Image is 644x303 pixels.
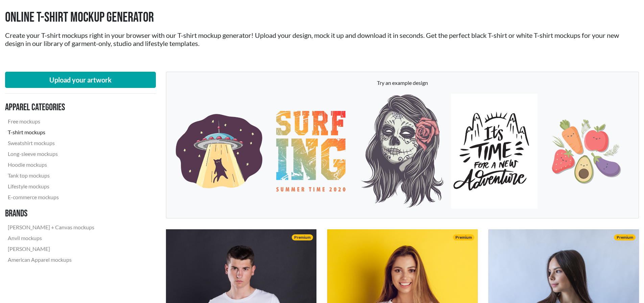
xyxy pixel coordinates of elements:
a: Tank top mockups [5,170,97,181]
a: T-shirt mockups [5,127,97,138]
span: Premium [614,234,635,240]
a: Long-sleeve mockups [5,148,97,159]
a: Hoodie mockups [5,159,97,170]
a: Anvil mockups [5,233,97,243]
a: Sweatshirt mockups [5,138,97,148]
span: Premium [453,234,474,240]
h3: Apparel categories [5,102,97,113]
a: [PERSON_NAME] + Canvas mockups [5,222,97,233]
a: American Apparel mockups [5,254,97,265]
button: Upload your artwork [5,72,156,88]
span: Premium [292,234,313,240]
h1: Online T-shirt Mockup Generator [5,9,639,26]
a: [PERSON_NAME] [5,243,97,254]
p: Try an example design [173,79,632,87]
a: Lifestyle mockups [5,181,97,192]
h2: Create your T-shirt mockups right in your browser with our T-shirt mockup generator! Upload your ... [5,31,639,47]
h3: Brands [5,208,97,219]
a: Free mockups [5,116,97,127]
a: E-commerce mockups [5,192,97,203]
